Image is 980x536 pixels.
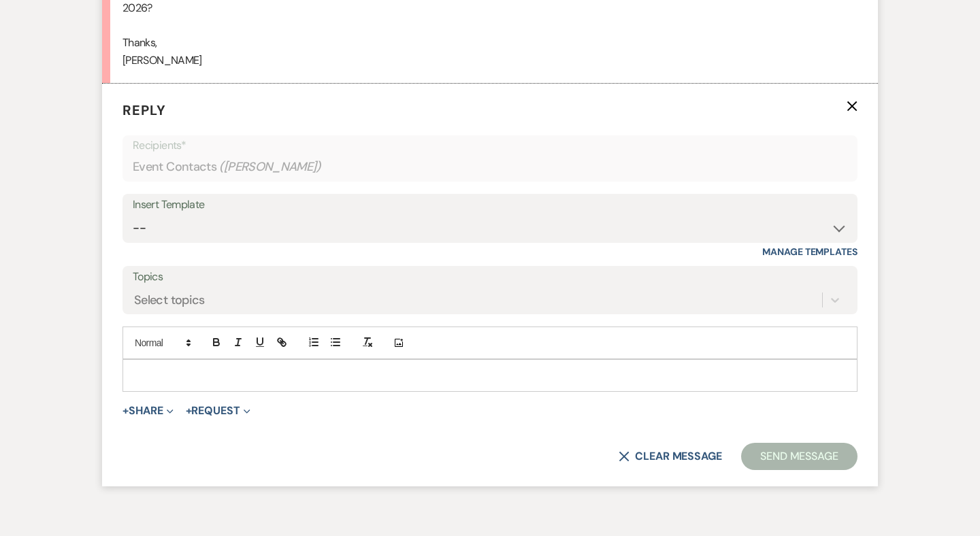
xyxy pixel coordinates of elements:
span: + [122,405,129,416]
a: Manage Templates [762,246,857,258]
label: Topics [133,267,847,287]
button: Clear message [619,451,722,462]
span: ( [PERSON_NAME] ) [219,158,321,176]
div: Event Contacts [133,154,847,180]
div: Insert Template [133,195,847,215]
button: Share [122,405,174,416]
button: Send Message [741,443,857,470]
div: Select topics [134,291,205,309]
span: Reply [122,101,166,119]
p: Recipients* [133,137,847,154]
span: + [186,405,192,416]
button: Request [186,405,250,416]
